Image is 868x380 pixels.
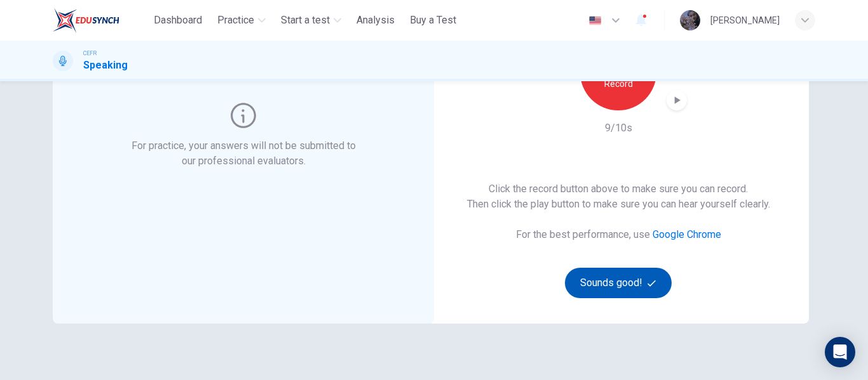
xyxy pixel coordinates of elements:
[516,227,721,242] h6: For the best performance, use
[653,228,721,240] a: Google Chrome
[83,58,128,73] h1: Speaking
[410,13,456,28] span: Buy a Test
[356,13,395,28] span: Analysis
[604,76,633,91] h6: Record
[351,9,400,32] button: Analysis
[53,8,149,33] a: ELTC logo
[680,10,700,30] img: Profile picture
[149,9,207,32] button: Dashboard
[565,268,672,298] button: Sounds good!
[212,9,271,32] button: Practice
[154,13,202,28] span: Dashboard
[825,337,855,367] div: Open Intercom Messenger
[276,9,346,32] button: Start a test
[467,181,770,212] h6: Click the record button above to make sure you can record. Then click the play button to make sur...
[53,8,119,33] img: ELTC logo
[83,49,97,58] span: CEFR
[710,13,780,28] div: [PERSON_NAME]
[605,121,632,136] h6: 9/10s
[405,9,461,32] button: Buy a Test
[129,138,358,169] h6: For practice, your answers will not be submitted to our professional evaluators.
[217,13,254,28] span: Practice
[587,16,603,25] img: en
[281,13,330,28] span: Start a test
